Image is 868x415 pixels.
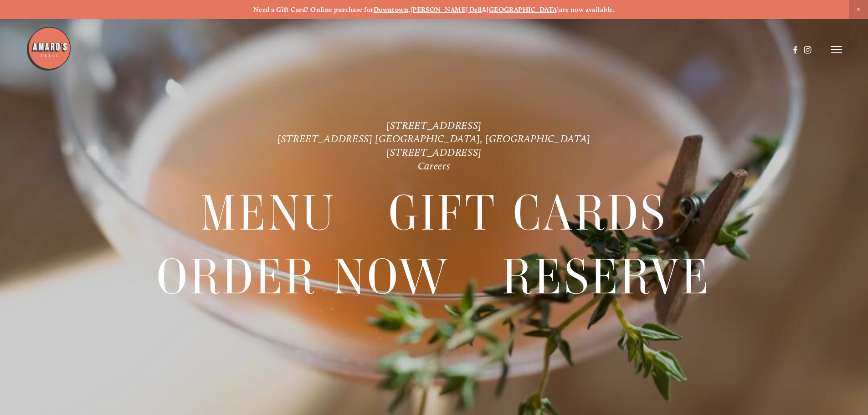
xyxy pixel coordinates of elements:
a: [PERSON_NAME] Dell [411,5,482,14]
a: Reserve [502,246,711,308]
a: Careers [418,160,451,172]
a: Menu [200,182,336,245]
a: [GEOGRAPHIC_DATA] [487,5,559,14]
a: Order Now [157,246,450,308]
strong: Need a Gift Card? Online purchase for [253,5,374,14]
a: Gift Cards [389,182,668,245]
a: [STREET_ADDRESS] [GEOGRAPHIC_DATA], [GEOGRAPHIC_DATA] [277,133,591,145]
strong: , [408,5,410,14]
a: [STREET_ADDRESS] [386,146,482,159]
strong: & [482,5,487,14]
a: [STREET_ADDRESS] [386,119,482,132]
img: Amaro's Table [26,26,72,72]
a: Downtown [374,5,409,14]
span: Menu [200,182,336,245]
span: Gift Cards [389,182,668,245]
strong: are now available. [559,5,615,14]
